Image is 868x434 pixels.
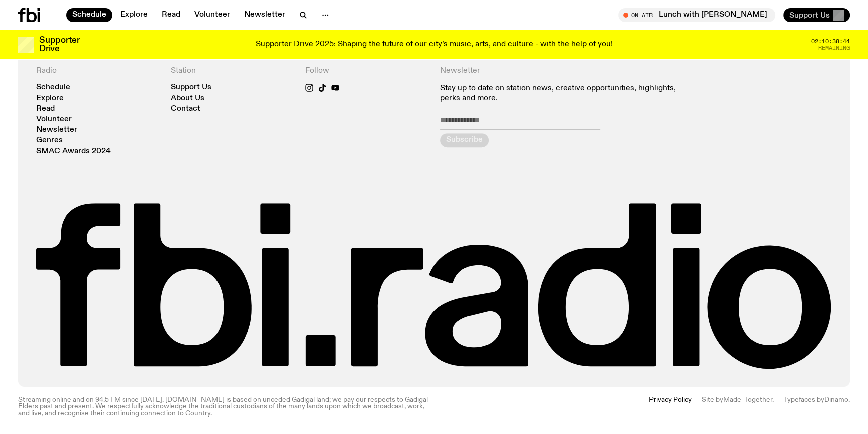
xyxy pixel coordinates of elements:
p: Streaming online and on 94.5 FM since [DATE]. [DOMAIN_NAME] is based on unceded Gadigal land; we ... [18,397,428,417]
a: Explore [36,95,64,102]
a: About Us [171,95,204,102]
span: Support Us [789,11,830,20]
a: Newsletter [238,8,291,22]
button: Support Us [783,8,850,22]
span: . [772,396,774,403]
span: 02:10:38:44 [811,39,850,44]
a: Dinamo [824,396,848,403]
a: Genres [36,137,63,144]
span: Typefaces by [784,396,824,403]
h4: Radio [36,66,159,76]
a: Schedule [36,84,70,91]
p: Supporter Drive 2025: Shaping the future of our city’s music, arts, and culture - with the help o... [256,40,613,49]
a: Volunteer [36,116,72,123]
a: Read [36,105,55,113]
h4: Newsletter [440,66,697,76]
a: SMAC Awards 2024 [36,148,111,155]
h3: Supporter Drive [39,36,79,53]
h4: Station [171,66,294,76]
a: Volunteer [188,8,236,22]
h4: Follow [305,66,428,76]
a: Read [156,8,186,22]
a: Privacy Policy [649,397,692,417]
span: . [848,396,850,403]
p: Stay up to date on station news, creative opportunities, highlights, perks and more. [440,84,697,103]
a: Newsletter [36,126,77,134]
a: Contact [171,105,200,113]
a: Made–Together [723,396,772,403]
a: Support Us [171,84,211,91]
button: On AirLunch with [PERSON_NAME] [618,8,775,22]
button: Subscribe [440,133,489,147]
span: Remaining [818,45,850,51]
a: Explore [114,8,154,22]
a: Schedule [66,8,112,22]
span: Site by [702,396,723,403]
